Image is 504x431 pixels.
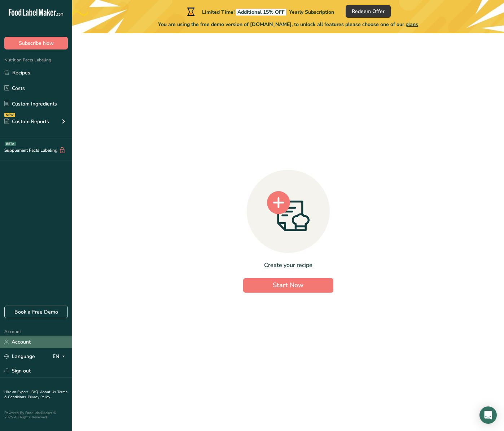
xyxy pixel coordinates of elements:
div: EN [53,352,68,361]
div: Limited Time! [185,7,334,16]
span: Redeem Offer [352,8,385,15]
a: Privacy Policy [28,395,50,400]
span: Yearly Subscription [289,9,334,16]
div: NEW [4,113,15,117]
a: Terms & Conditions . [4,389,67,400]
a: FAQ . [31,389,40,395]
a: Hire an Expert . [4,389,30,395]
button: Start Now [243,278,333,293]
button: Redeem Offer [346,5,391,18]
div: Open Intercom Messenger [479,406,497,424]
a: About Us . [40,389,57,395]
button: Subscribe Now [4,37,68,49]
span: You are using the free demo version of [DOMAIN_NAME], to unlock all features please choose one of... [158,21,418,28]
a: Language [4,350,35,363]
a: Book a Free Demo [4,306,68,318]
span: Additional 15% OFF [236,9,286,16]
div: BETA [5,142,16,146]
div: Create your recipe [243,261,333,270]
span: Subscribe Now [19,39,54,47]
span: plans [406,21,418,28]
div: Powered By FoodLabelMaker © 2025 All Rights Reserved [4,411,68,419]
span: Start Now [273,281,303,289]
div: Custom Reports [4,118,49,125]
